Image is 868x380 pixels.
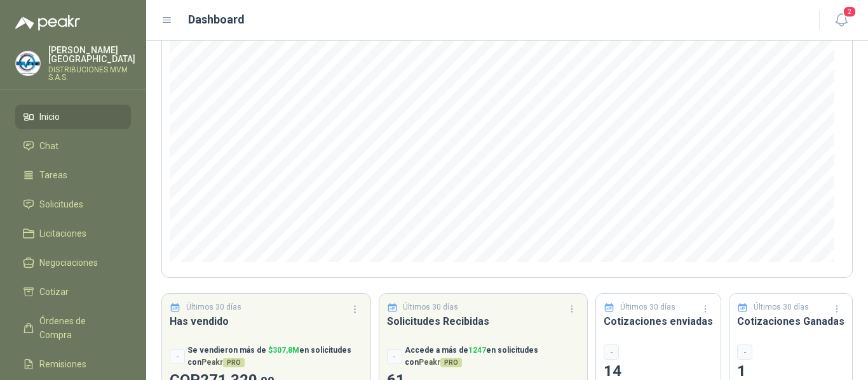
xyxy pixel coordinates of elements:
[403,301,458,313] p: Últimos 30 días
[39,226,86,240] span: Licitaciones
[39,357,86,371] span: Remisiones
[170,313,363,329] h3: Has vendido
[737,313,844,329] h3: Cotizaciones Ganadas
[39,256,98,270] span: Negociaciones
[405,344,580,369] p: Accede a más de en solicitudes con
[201,358,245,367] span: Peakr
[15,163,131,187] a: Tareas
[15,221,131,246] a: Licitaciones
[15,105,131,129] a: Inicio
[15,309,131,347] a: Órdenes de Compra
[223,358,245,367] span: PRO
[39,139,58,153] span: Chat
[15,15,80,30] img: Logo peakr
[419,358,462,367] span: Peakr
[620,301,675,313] p: Últimos 30 días
[268,346,299,355] span: $ 307,8M
[15,251,131,275] a: Negociaciones
[39,197,83,211] span: Solicitudes
[843,6,857,18] span: 2
[830,9,853,32] button: 2
[15,280,131,304] a: Cotizar
[15,192,131,216] a: Solicitudes
[754,301,809,313] p: Últimos 30 días
[170,349,185,364] div: -
[186,301,241,313] p: Últimos 30 días
[39,314,119,342] span: Órdenes de Compra
[387,349,402,364] div: -
[16,51,40,75] img: Company Logo
[15,352,131,376] a: Remisiones
[604,344,619,360] div: -
[387,313,580,329] h3: Solicitudes Recibidas
[468,346,486,355] span: 1247
[737,344,752,360] div: -
[604,313,713,329] h3: Cotizaciones enviadas
[39,110,60,124] span: Inicio
[48,66,135,81] p: DISTRIBUCIONES MVM S.A.S.
[39,168,67,182] span: Tareas
[187,344,363,369] p: Se vendieron más de en solicitudes con
[15,134,131,158] a: Chat
[440,358,462,367] span: PRO
[48,46,135,63] p: [PERSON_NAME] [GEOGRAPHIC_DATA]
[188,11,245,29] h1: Dashboard
[39,285,69,299] span: Cotizar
